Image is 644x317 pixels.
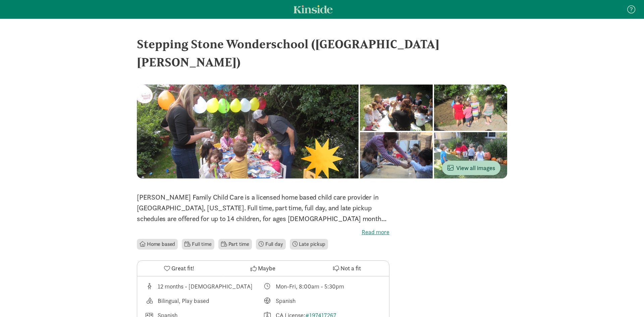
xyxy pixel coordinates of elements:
[340,264,361,273] span: Not a fit
[171,264,194,273] span: Great fit!
[263,282,381,291] div: Class schedule
[145,282,263,291] div: Age range for children that this provider cares for
[158,282,253,291] div: 12 months - [DEMOGRAPHIC_DATA]
[137,228,389,236] label: Read more
[447,163,495,172] span: View all images
[158,296,209,305] div: Bilingual, Play based
[258,264,275,273] span: Maybe
[256,239,286,250] li: Full day
[276,296,296,305] div: Spanish
[137,261,221,276] button: Great fit!
[221,261,305,276] button: Maybe
[293,5,333,13] a: Kinside
[290,239,328,250] li: Late pickup
[137,192,389,224] p: [PERSON_NAME] Family Child Care is a licensed home based child care provider in [GEOGRAPHIC_DATA]...
[137,35,507,71] div: Stepping Stone Wonderschool ([GEOGRAPHIC_DATA][PERSON_NAME])
[276,282,344,291] div: Mon-Fri, 8:00am - 5:30pm
[263,296,381,305] div: Languages taught
[137,239,178,250] li: Home based
[218,239,252,250] li: Part time
[442,161,500,175] button: View all images
[145,296,263,305] div: This provider's education philosophy
[182,239,214,250] li: Full time
[305,261,389,276] button: Not a fit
